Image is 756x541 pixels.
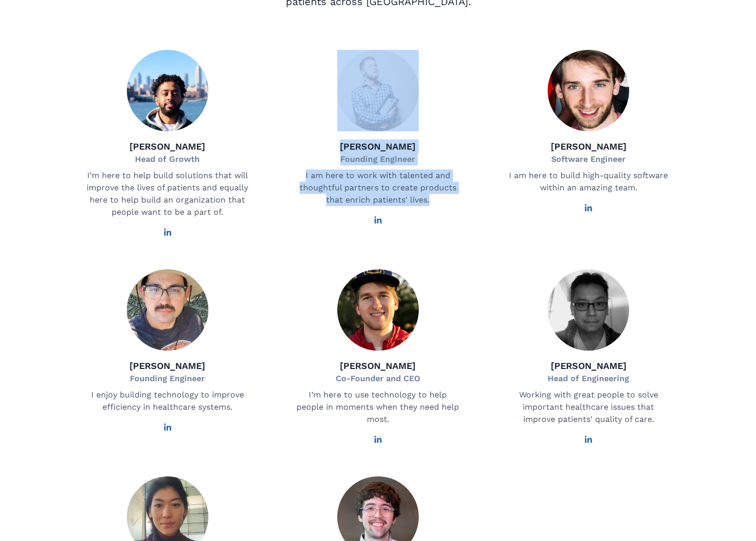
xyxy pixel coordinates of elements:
p: Founding Engineer [340,153,416,165]
p: [PERSON_NAME] [548,359,629,373]
p: Founding Engineer [129,373,205,385]
p: Head of Growth [129,153,205,165]
p: [PERSON_NAME] [551,139,627,153]
p: [PERSON_NAME] [129,359,205,373]
p: Co-Founder and CEO [336,373,420,385]
p: I’m here to use technology to help people in moments when they need help most. [296,389,460,425]
p: I’m here to help build solutions that will improve the lives of patients and equally here to help... [86,169,249,218]
img: Fadhi Ali [127,50,208,131]
img: Ben Golombek [337,269,419,351]
p: I am here to work with talented and thoughtful partners to create products that enrich patients' ... [296,169,460,206]
img: Khang Pham [548,269,629,351]
p: Working with great people to solve important healthcare issues that improve patients' quality of ... [507,389,670,425]
img: Agustín Brandoni [548,50,629,131]
p: I am here to build high-quality software within an amazing team. [507,169,670,194]
img: Loren Burton [127,269,208,351]
p: [PERSON_NAME] [340,139,416,153]
p: [PERSON_NAME] [336,359,420,373]
p: Head of Engineering [548,373,629,385]
p: Software Engineer [551,153,627,165]
img: Drew Baumann [337,50,419,131]
p: I enjoy building technology to improve efficiency in healthcare systems. [86,389,249,413]
p: [PERSON_NAME] [129,139,205,153]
